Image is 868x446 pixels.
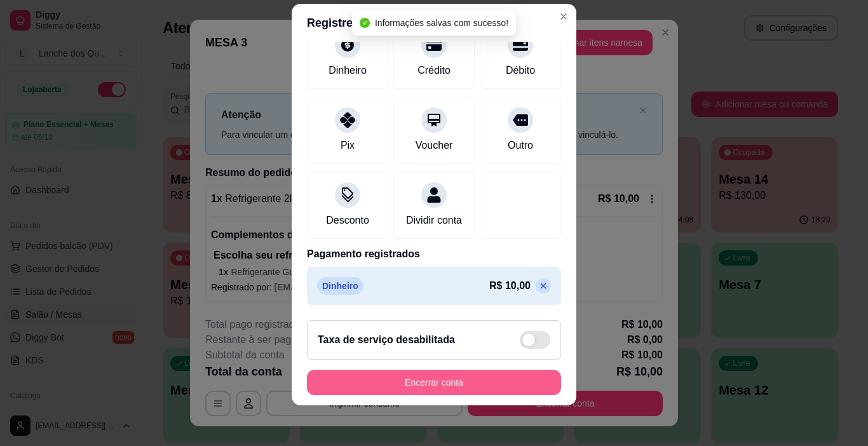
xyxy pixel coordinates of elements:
p: Dinheiro [317,277,363,295]
button: Close [553,6,574,27]
div: Pix [341,138,355,153]
div: Dividir conta [406,213,462,228]
div: Outro [508,138,533,153]
div: Dinheiro [329,63,367,78]
span: Informações salvas com sucesso! [375,18,508,28]
div: Voucher [416,138,453,153]
div: Desconto [326,213,369,228]
h2: Taxa de serviço desabilitada [318,332,455,348]
p: R$ 10,00 [489,278,531,294]
button: Encerrar conta [307,370,561,395]
span: check-circle [360,18,370,28]
div: Crédito [417,63,451,78]
header: Registre o pagamento do pedido [292,4,576,42]
p: Pagamento registrados [307,247,561,262]
div: Débito [506,63,535,78]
